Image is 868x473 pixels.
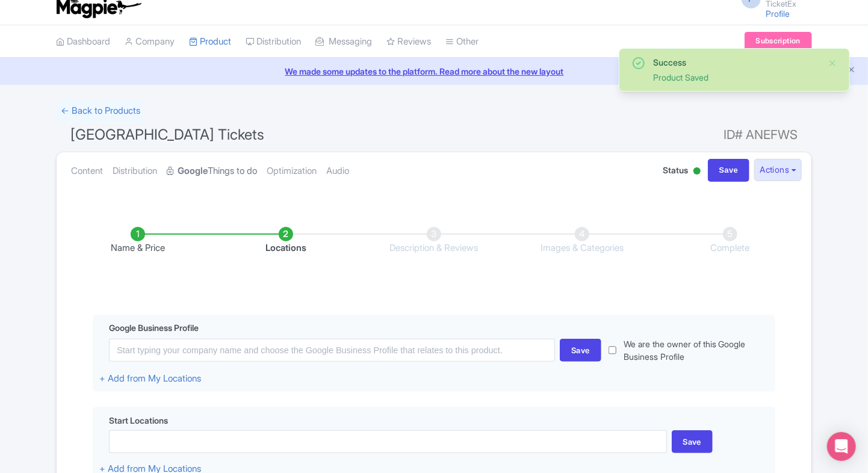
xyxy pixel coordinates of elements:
[109,414,168,427] span: Start Locations
[113,152,157,190] a: Distribution
[56,25,110,58] a: Dashboard
[708,159,750,182] input: Save
[109,339,555,362] input: Start typing your company name and choose the Google Business Profile that relates to this product.
[745,32,812,50] a: Subscription
[827,432,856,461] div: Open Intercom Messenger
[70,126,264,143] span: [GEOGRAPHIC_DATA] Tickets
[653,56,818,69] div: Success
[109,321,199,334] span: Google Business Profile
[672,430,713,453] div: Save
[508,227,656,255] li: Images & Categories
[663,164,689,176] span: Status
[125,25,175,58] a: Company
[56,99,145,123] a: ← Back to Products
[178,164,208,178] strong: Google
[828,56,837,70] button: Close
[99,373,201,384] a: + Add from My Locations
[766,8,790,19] a: Profile
[267,152,317,190] a: Optimization
[656,227,804,255] li: Complete
[624,338,769,363] label: We are the owner of this Google Business Profile
[189,25,231,58] a: Product
[246,25,301,58] a: Distribution
[64,227,212,255] li: Name & Price
[560,339,601,362] div: Save
[653,71,818,84] div: Product Saved
[386,25,431,58] a: Reviews
[315,25,372,58] a: Messaging
[754,159,802,181] button: Actions
[360,227,508,255] li: Description & Reviews
[71,152,103,190] a: Content
[724,123,798,147] span: ID# ANEFWS
[212,227,360,255] li: Locations
[445,25,479,58] a: Other
[167,152,257,190] a: GoogleThings to do
[847,64,856,78] button: Close announcement
[7,65,861,78] a: We made some updates to the platform. Read more about the new layout
[691,162,703,181] div: Active
[326,152,349,190] a: Audio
